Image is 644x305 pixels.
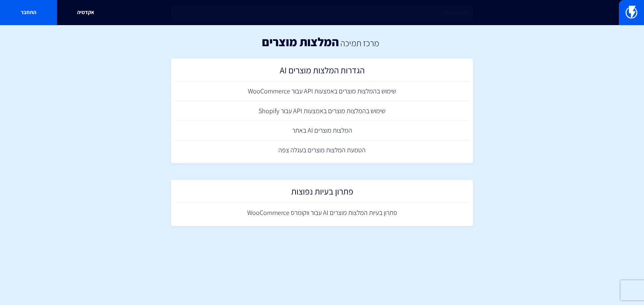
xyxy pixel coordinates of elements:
[174,183,470,203] a: פתרון בעיות נפוצות
[174,203,470,223] a: פתרון בעיות המלצות מוצרים AI עבור ווקומרס WooCommerce
[174,140,470,160] a: הטמעת המלצות מוצרים בעגלה צפה
[340,37,379,49] a: מרכז תמיכה
[171,5,473,20] input: חיפוש מהיר...
[174,101,470,121] a: שימוש בהמלצות מוצרים באמצעות API עבור Shopify
[178,65,466,78] h2: הגדרות המלצות מוצרים AI
[178,186,466,200] h2: פתרון בעיות נפוצות
[174,62,470,82] a: הגדרות המלצות מוצרים AI
[262,35,339,49] h1: המלצות מוצרים
[174,121,470,140] a: המלצות מוצרים AI באתר
[174,81,470,101] a: שימוש בהמלצות מוצרים באמצעות API עבור WooCommerce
